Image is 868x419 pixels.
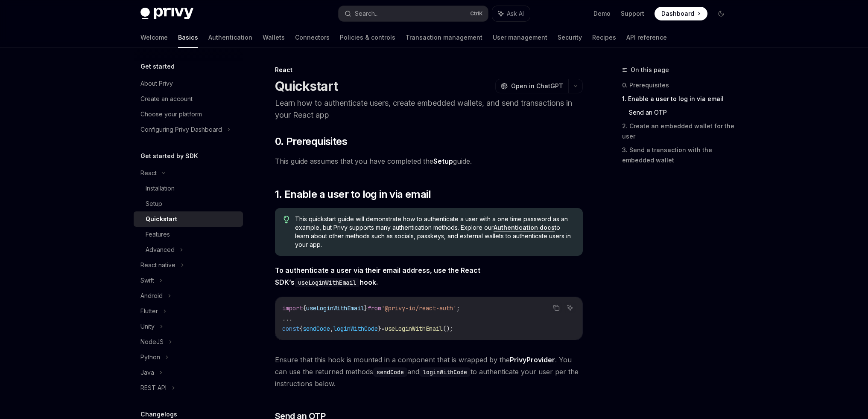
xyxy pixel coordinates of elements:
[621,9,644,18] a: Support
[140,124,222,135] div: Configuring Privy Dashboard
[510,355,555,364] a: PrivyProvider
[385,325,443,332] span: useLoginWithEmail
[275,266,480,286] strong: To authenticate a user via their email address, use the React SDK’s hook.
[511,82,563,90] span: Open in ChatGPT
[140,94,193,104] div: Create an account
[493,27,547,48] a: User management
[381,325,385,332] span: =
[406,27,482,48] a: Transaction management
[134,91,243,107] a: Create an account
[140,27,168,48] a: Welcome
[275,66,583,74] div: React
[306,304,364,312] span: useLoginWithEmail
[368,304,381,312] span: from
[275,354,583,390] span: Ensure that this hook is mounted in a component that is wrapped by the . You can use the returned...
[140,321,155,332] div: Unity
[655,7,707,20] a: Dashboard
[282,315,292,322] span: ...
[140,78,173,89] div: About Privy
[622,119,735,143] a: 2. Create an embedded wallet for the user
[140,8,193,20] img: dark logo
[208,27,252,48] a: Authentication
[140,367,154,378] div: Java
[592,27,616,48] a: Recipes
[140,352,160,362] div: Python
[661,9,694,18] span: Dashboard
[134,211,243,227] a: Quickstart
[551,302,562,313] button: Copy the contents from the code block
[622,92,735,106] a: 1. Enable a user to log in via email
[299,325,303,332] span: {
[146,183,175,194] div: Installation
[622,143,735,167] a: 3. Send a transaction with the embedded wallet
[275,135,347,148] span: 0. Prerequisites
[140,151,198,161] h5: Get started by SDK
[282,325,299,332] span: const
[146,245,175,255] div: Advanced
[629,106,735,119] a: Send an OTP
[330,325,333,332] span: ,
[134,107,243,122] a: Choose your platform
[340,27,395,48] a: Policies & controls
[433,157,453,166] a: Setup
[275,97,583,121] p: Learn how to authenticate users, create embedded wallets, and send transactions in your React app
[381,304,456,312] span: '@privy-io/react-auth'
[495,79,568,93] button: Open in ChatGPT
[593,9,611,18] a: Demo
[295,278,359,287] code: useLoginWithEmail
[283,216,289,223] svg: Tip
[295,215,574,249] span: This quickstart guide will demonstrate how to authenticate a user with a one time password as an ...
[282,304,303,312] span: import
[140,61,175,72] h5: Get started
[140,275,154,286] div: Swift
[355,9,379,19] div: Search...
[492,6,530,21] button: Ask AI
[178,27,198,48] a: Basics
[134,196,243,211] a: Setup
[378,325,381,332] span: }
[140,306,158,316] div: Flutter
[140,291,163,301] div: Android
[339,6,488,21] button: Search...CtrlK
[419,367,471,377] code: loginWithCode
[275,155,583,167] span: This guide assumes that you have completed the guide.
[146,214,177,224] div: Quickstart
[494,224,555,231] a: Authentication docs
[134,181,243,196] a: Installation
[631,65,669,75] span: On this page
[507,9,524,18] span: Ask AI
[714,7,728,20] button: Toggle dark mode
[275,78,338,94] h1: Quickstart
[140,260,175,270] div: React native
[373,367,407,377] code: sendCode
[564,302,576,313] button: Ask AI
[263,27,285,48] a: Wallets
[333,325,378,332] span: loginWithCode
[303,304,306,312] span: {
[140,383,167,393] div: REST API
[364,304,368,312] span: }
[146,199,162,209] div: Setup
[295,27,330,48] a: Connectors
[443,325,453,332] span: ();
[134,227,243,242] a: Features
[140,109,202,119] div: Choose your platform
[134,76,243,91] a: About Privy
[622,78,735,92] a: 0. Prerequisites
[558,27,582,48] a: Security
[626,27,667,48] a: API reference
[146,229,170,240] div: Features
[140,337,164,347] div: NodeJS
[140,168,157,178] div: React
[470,10,483,17] span: Ctrl K
[303,325,330,332] span: sendCode
[275,188,431,201] span: 1. Enable a user to log in via email
[456,304,460,312] span: ;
